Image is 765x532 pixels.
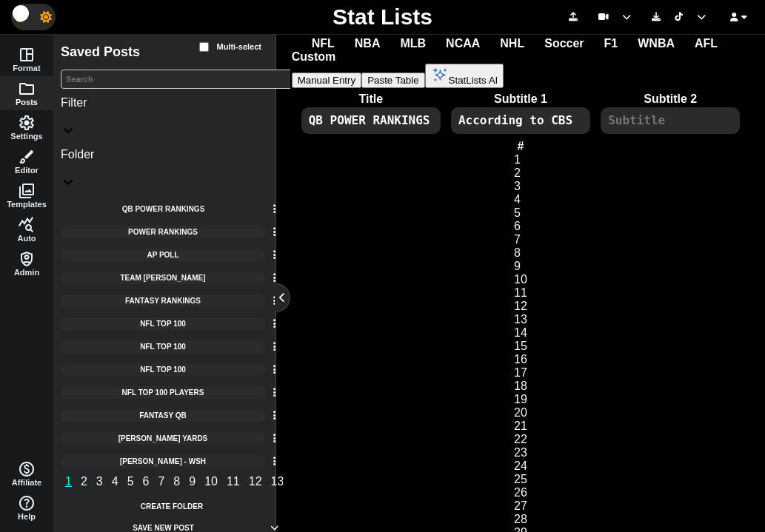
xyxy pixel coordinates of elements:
div: 24 [514,459,527,473]
div: 2 [514,166,527,180]
div: 14 [514,326,527,340]
span: NFL [312,37,335,50]
span: F1 [604,37,618,50]
textarea: QB POWER RANKINGS [301,107,441,134]
span: AFL [695,37,718,50]
span: 7 [156,473,167,490]
span: space_dashboard [18,46,36,64]
input: Custom [725,37,735,47]
div: 22 [514,433,527,446]
div: 25 [514,473,527,486]
input: WNBA [625,37,635,47]
span: brush [18,148,36,166]
div: 26 [514,486,527,499]
input: NBA [342,37,353,47]
input: Soccer [532,37,542,47]
div: 11 [514,286,527,300]
span: 13 [269,473,287,490]
input: NHL [487,37,498,47]
span: 1 [63,473,74,490]
span: Soccer [544,37,584,50]
button: [PERSON_NAME] YARDS [61,432,265,445]
span: Custom [292,50,336,63]
label: Title [296,92,446,106]
span: 11 [224,473,242,490]
div: 3 [514,180,527,193]
span: NHL [500,37,524,50]
button: AP POLL [61,249,265,261]
div: 9 [514,260,527,273]
div: 5 [514,206,527,220]
input: NFL [299,37,310,47]
label: Subtitle 2 [595,92,745,106]
button: NFL TOP 100 [61,363,265,376]
button: Team [PERSON_NAME] [61,272,265,284]
span: 5 [125,473,136,490]
div: 1 [514,153,527,166]
div: Folder [61,148,209,161]
span: 3 [94,473,105,490]
button: NFL TOP 100 [61,317,265,330]
button: Fantasy QB [61,409,265,422]
button: QB POWER RANKINGS [61,203,266,215]
span: 2 [78,473,90,490]
button: NFL Top 100 Players [61,386,265,399]
span: query_stats [18,216,36,234]
input: AFL [682,37,692,47]
span: 6 [141,473,152,490]
span: monetization_on [18,460,36,478]
span: 9 [187,473,198,490]
span: 8 [171,473,182,490]
div: 6 [514,220,527,233]
div: 8 [514,246,527,260]
span: 4 [110,473,121,490]
button: [PERSON_NAME] - WSH [61,455,265,468]
button: Paste Table [361,73,424,88]
div: 23 [514,446,527,459]
span: NCAA [446,37,480,50]
div: 18 [514,380,527,393]
div: 17 [514,366,527,380]
span: folder [18,80,36,98]
div: 12 [514,300,527,313]
span: 12 [247,473,264,490]
span: NBA [355,37,381,50]
button: Power Rankings [61,226,265,238]
button: Fantasy Rankings [61,294,265,307]
div: 4 [514,193,527,206]
input: F1 [592,37,602,47]
div: 20 [514,406,527,420]
span: settings [18,114,36,132]
input: NCAA [433,37,444,47]
button: Create Folder [61,500,283,513]
div: 15 [514,340,527,353]
label: Multi-select [216,42,261,51]
button: Manual Entry [292,73,362,88]
label: Subtitle 1 [446,92,595,106]
span: WNBA [638,37,675,50]
button: StatLists AI [425,64,504,88]
div: 10 [514,273,527,286]
div: Filter [61,96,283,110]
div: 28 [514,513,527,526]
input: Search [61,70,293,89]
span: photo_library [18,182,36,200]
h1: Stat Lists [333,4,432,30]
h5: Saved Posts [61,44,140,60]
span: shield_person [18,250,36,268]
div: 13 [514,313,527,326]
textarea: According to CBS [451,107,590,134]
button: NFL TOP 100 [61,340,265,353]
span: 10 [202,473,220,490]
div: 27 [514,499,527,513]
span: help [18,494,36,512]
div: 19 [514,393,527,406]
label: # [518,140,524,153]
span: MLB [400,37,426,50]
div: 7 [514,233,527,246]
div: 16 [514,353,527,366]
input: MLB [387,37,398,47]
div: 21 [514,420,527,433]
